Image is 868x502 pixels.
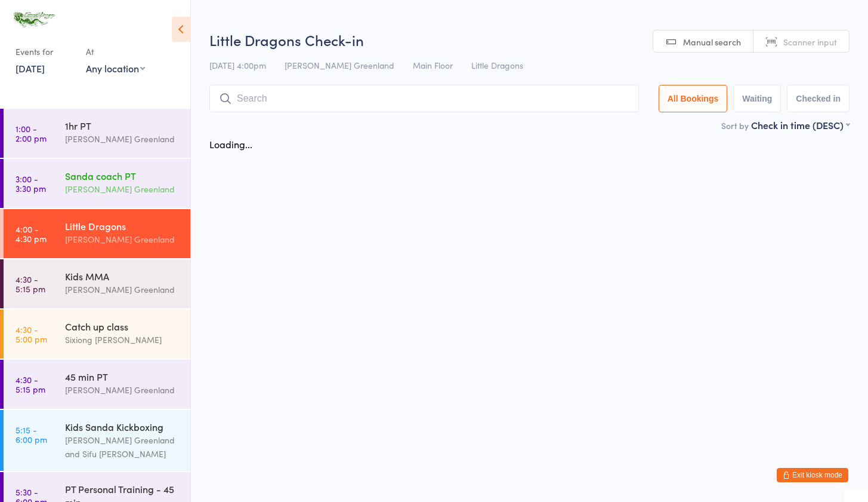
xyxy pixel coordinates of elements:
div: Little Dragons [65,219,180,232]
a: [DATE] [16,62,45,75]
time: 3:00 - 3:30 pm [16,174,46,193]
span: Scanner input [783,36,837,48]
div: Loading... [209,137,252,151]
a: 4:30 -5:00 pmCatch up classSixiong [PERSON_NAME] [4,310,190,359]
a: 4:30 -5:15 pm45 min PT[PERSON_NAME] Greenland [4,360,190,409]
div: Events for [16,42,74,62]
h2: Little Dragons Check-in [209,30,850,50]
time: 1:00 - 2:00 pm [16,124,47,143]
div: Any location [86,62,145,75]
div: [PERSON_NAME] Greenland [65,232,180,246]
div: [PERSON_NAME] Greenland [65,132,180,146]
a: 3:00 -3:30 pmSanda coach PT[PERSON_NAME] Greenland [4,159,190,208]
time: 4:30 - 5:00 pm [16,325,47,344]
span: Little Dragons [471,59,523,71]
div: Sixiong [PERSON_NAME] [65,333,180,347]
div: Sanda coach PT [65,169,180,182]
time: 4:00 - 4:30 pm [16,224,47,243]
span: Manual search [683,36,741,48]
time: 5:15 - 6:00 pm [16,425,47,444]
img: Emerald Dragon Martial Arts Pty Ltd [12,9,57,30]
div: [PERSON_NAME] Greenland [65,182,180,196]
button: All Bookings [659,85,728,112]
time: 4:30 - 5:15 pm [16,375,45,394]
a: 4:00 -4:30 pmLittle Dragons[PERSON_NAME] Greenland [4,209,190,258]
a: 5:15 -6:00 pmKids Sanda Kickboxing[PERSON_NAME] Greenland and Sifu [PERSON_NAME] [4,410,190,471]
div: [PERSON_NAME] Greenland [65,383,180,397]
button: Waiting [733,85,781,112]
span: [DATE] 4:00pm [209,59,266,71]
div: Kids Sanda Kickboxing [65,420,180,433]
div: Catch up class [65,320,180,333]
span: Main Floor [413,59,453,71]
div: Kids MMA [65,270,180,283]
div: Check in time (DESC) [751,118,850,131]
div: [PERSON_NAME] Greenland and Sifu [PERSON_NAME] [65,433,180,461]
label: Sort by [721,120,749,131]
div: [PERSON_NAME] Greenland [65,283,180,296]
time: 4:30 - 5:15 pm [16,274,45,293]
div: At [86,42,145,62]
button: Checked in [787,85,850,112]
button: Exit kiosk mode [777,468,848,482]
div: 1hr PT [65,119,180,132]
a: 1:00 -2:00 pm1hr PT[PERSON_NAME] Greenland [4,109,190,158]
input: Search [209,85,639,112]
span: [PERSON_NAME] Greenland [285,59,394,71]
a: 4:30 -5:15 pmKids MMA[PERSON_NAME] Greenland [4,259,190,308]
div: 45 min PT [65,370,180,383]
